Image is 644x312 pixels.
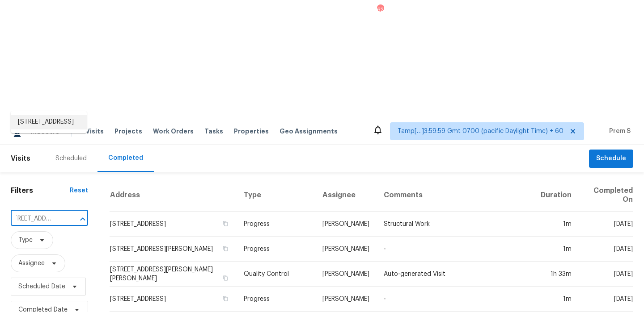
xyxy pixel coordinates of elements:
[114,127,142,136] span: Projects
[315,262,377,287] td: [PERSON_NAME]
[315,179,377,212] th: Assignee
[76,213,89,225] button: Close
[18,259,45,268] span: Assignee
[315,237,377,262] td: [PERSON_NAME]
[221,220,229,228] button: Copy Address
[579,287,633,312] td: [DATE]
[315,287,377,312] td: [PERSON_NAME]
[18,236,33,245] span: Type
[153,127,194,136] span: Work Orders
[110,237,237,262] td: [STREET_ADDRESS][PERSON_NAME]
[579,237,633,262] td: [DATE]
[237,212,315,237] td: Progress
[579,262,633,287] td: [DATE]
[108,154,143,162] div: Completed
[237,179,315,212] th: Type
[85,127,104,136] span: Visits
[18,282,65,291] span: Scheduled Date
[377,287,534,312] td: -
[579,212,633,237] td: [DATE]
[606,127,631,136] span: Prem S
[11,212,63,226] input: Search for an address...
[589,150,633,168] button: Schedule
[110,262,237,287] td: [STREET_ADDRESS][PERSON_NAME][PERSON_NAME]
[237,262,315,287] td: Quality Control
[221,274,229,282] button: Copy Address
[11,149,30,168] span: Visits
[377,179,534,212] th: Comments
[377,262,534,287] td: Auto-generated Visit
[596,153,626,164] span: Schedule
[204,128,223,134] span: Tasks
[280,127,338,136] span: Geo Assignments
[110,287,237,312] td: [STREET_ADDRESS]
[534,212,579,237] td: 1m
[11,115,87,129] li: [STREET_ADDRESS]
[377,237,534,262] td: -
[315,212,377,237] td: [PERSON_NAME]
[534,179,579,212] th: Duration
[398,127,563,136] span: Tamp[…]3:59:59 Gmt 0700 (pacific Daylight Time) + 60
[110,179,237,212] th: Address
[11,186,70,195] h1: Filters
[534,287,579,312] td: 1m
[234,127,269,136] span: Properties
[237,237,315,262] td: Progress
[534,262,579,287] td: 1h 33m
[70,186,88,195] div: Reset
[221,245,229,253] button: Copy Address
[110,212,237,237] td: [STREET_ADDRESS]
[377,212,534,237] td: Structural Work
[221,295,229,303] button: Copy Address
[55,154,87,163] div: Scheduled
[534,237,579,262] td: 1m
[579,179,633,212] th: Completed On
[237,287,315,312] td: Progress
